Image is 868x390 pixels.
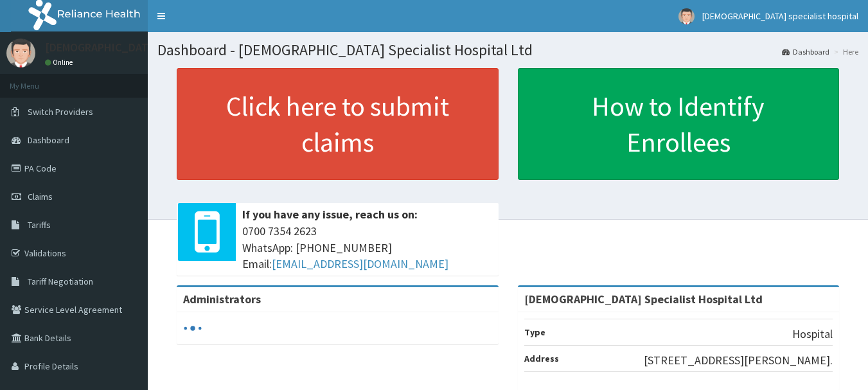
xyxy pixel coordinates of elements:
b: Address [524,353,559,364]
a: Click here to submit claims [177,68,499,180]
img: User Image [678,8,695,24]
p: [DEMOGRAPHIC_DATA] specialist hospital [45,42,253,53]
img: User Image [6,39,35,67]
strong: [DEMOGRAPHIC_DATA] Specialist Hospital Ltd [524,292,763,306]
li: Here [831,46,858,57]
span: Dashboard [28,134,69,146]
a: [EMAIL_ADDRESS][DOMAIN_NAME] [272,256,448,271]
span: Claims [28,191,53,202]
span: Switch Providers [28,106,93,118]
h1: Dashboard - [DEMOGRAPHIC_DATA] Specialist Hospital Ltd [157,42,858,58]
span: Tariffs [28,219,51,231]
p: Hospital [792,326,833,342]
b: If you have any issue, reach us on: [242,207,418,222]
b: Administrators [183,292,261,306]
a: Online [45,58,76,67]
span: 0700 7354 2623 WhatsApp: [PHONE_NUMBER] Email: [242,223,492,272]
span: [DEMOGRAPHIC_DATA] specialist hospital [702,10,858,22]
span: Tariff Negotiation [28,276,93,287]
p: [STREET_ADDRESS][PERSON_NAME]. [644,352,833,369]
b: Type [524,326,545,338]
svg: audio-loading [183,319,202,338]
a: Dashboard [782,46,829,57]
a: How to Identify Enrollees [518,68,840,180]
